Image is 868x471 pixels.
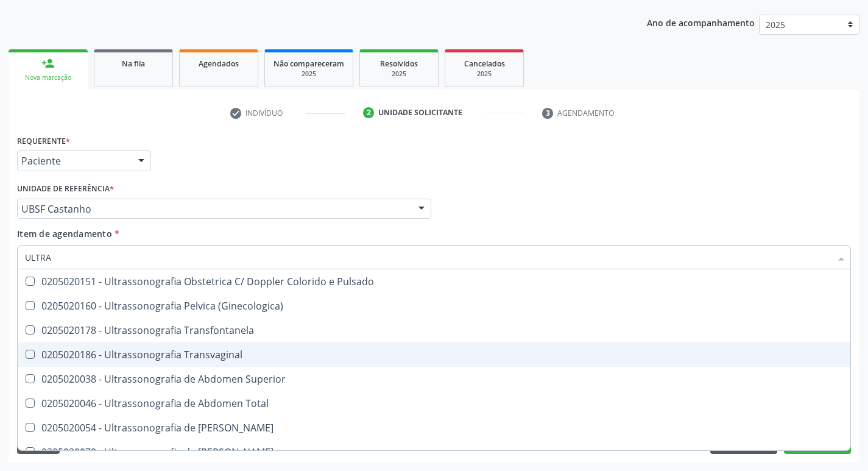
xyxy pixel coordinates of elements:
div: 0205020054 - Ultrassonografia de [PERSON_NAME] [25,423,843,433]
label: Unidade de referência [17,180,114,199]
span: Na fila [122,58,145,69]
span: Item de agendamento [17,228,112,239]
div: 2 [363,107,374,118]
div: 0205020046 - Ultrassonografia de Abdomen Total [25,398,843,408]
span: Agendados [199,58,239,69]
div: person_add [41,57,55,70]
div: 0205020178 - Ultrassonografia Transfontanela [25,325,843,335]
div: 0205020038 - Ultrassonografia de Abdomen Superior [25,374,843,384]
div: 2025 [454,69,515,79]
span: Paciente [21,155,126,167]
span: Não compareceram [273,58,344,69]
div: Unidade solicitante [378,107,462,118]
span: Resolvidos [380,58,418,69]
p: Ano de acompanhamento [647,15,755,30]
div: 2025 [273,69,344,79]
span: Cancelados [464,58,505,69]
div: Nova marcação [17,73,79,82]
label: Requerente [17,132,70,151]
div: 0205020151 - Ultrassonografia Obstetrica C/ Doppler Colorido e Pulsado [25,277,843,286]
span: UBSF Castanho [21,203,406,215]
div: 2025 [369,69,429,79]
div: 0205020186 - Ultrassonografia Transvaginal [25,350,843,359]
div: 0205020070 - Ultrassonografia de [PERSON_NAME] [25,447,843,457]
div: 0205020160 - Ultrassonografia Pelvica (Ginecologica) [25,301,843,311]
input: Buscar por procedimentos [25,245,831,269]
